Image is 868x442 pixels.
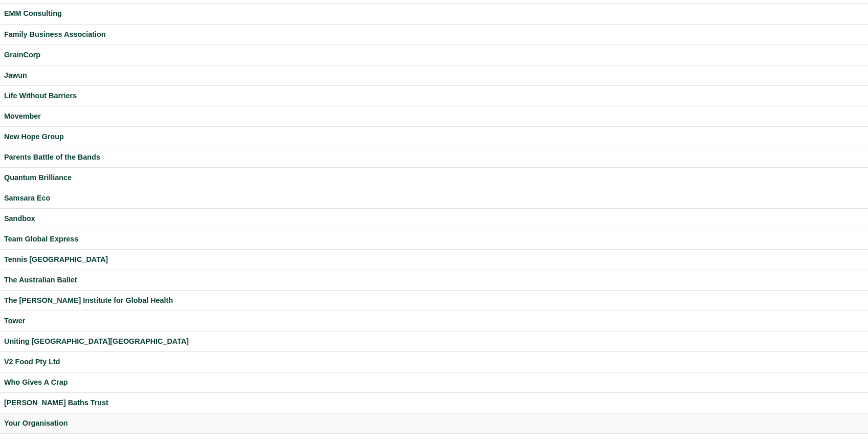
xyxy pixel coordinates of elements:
a: The Australian Ballet [4,274,864,286]
a: V2 Food Pty Ltd [4,356,864,368]
a: Team Global Express [4,233,864,245]
a: Who Gives A Crap [4,377,864,388]
a: [PERSON_NAME] Baths Trust [4,397,864,409]
a: Uniting [GEOGRAPHIC_DATA][GEOGRAPHIC_DATA] [4,336,864,347]
a: Your Organisation [4,417,864,429]
a: GrainCorp [4,49,864,61]
a: The [PERSON_NAME] Institute for Global Health [4,295,864,306]
a: Quantum Brilliance [4,172,864,184]
a: EMM Consulting [4,8,864,19]
a: New Hope Group [4,131,864,143]
a: Life Without Barriers [4,90,864,102]
a: Movember [4,110,864,122]
a: Parents Battle of the Bands [4,151,864,163]
a: Family Business Association [4,29,864,40]
a: Jawun [4,70,864,81]
a: Tennis [GEOGRAPHIC_DATA] [4,254,864,266]
a: Samsara Eco [4,192,864,204]
a: Sandbox [4,213,864,225]
a: Tower [4,315,864,327]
